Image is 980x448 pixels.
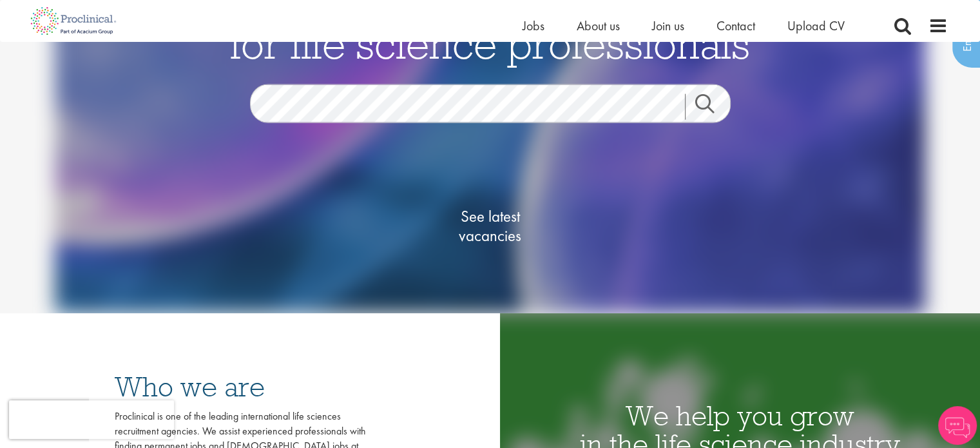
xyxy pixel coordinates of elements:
[9,400,174,439] iframe: reCAPTCHA
[577,17,620,34] a: About us
[787,17,845,34] a: Upload CV
[426,207,555,246] span: See latest vacancies
[115,373,366,401] h3: Who we are
[938,406,977,445] img: Chatbot
[426,155,555,297] a: See latestvacancies
[652,17,684,34] a: Join us
[523,17,544,34] a: Jobs
[716,17,755,34] a: Contact
[685,94,740,120] a: Job search submit button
